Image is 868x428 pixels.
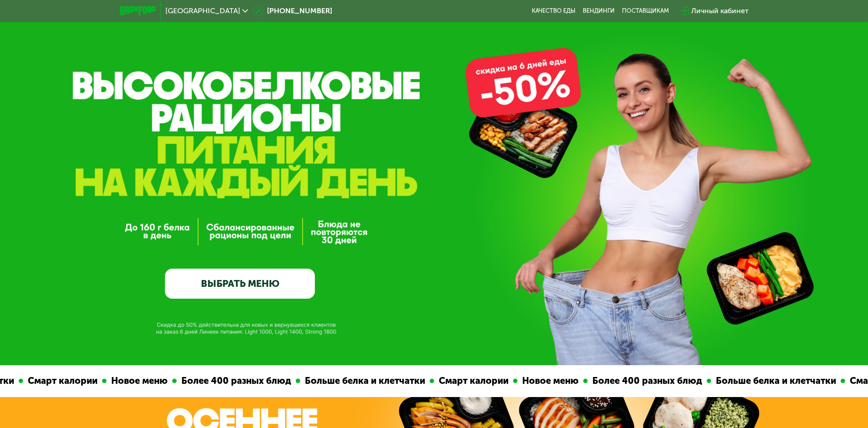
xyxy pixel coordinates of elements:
[587,374,706,388] div: Более 400 разных блюд
[23,374,102,388] div: Смарт калории
[165,269,315,299] a: ВЫБРАТЬ МЕНЮ
[532,7,575,15] a: Качество еды
[434,374,513,388] div: Смарт калории
[517,374,583,388] div: Новое меню
[252,5,332,16] a: [PHONE_NUMBER]
[691,5,749,16] div: Личный кабинет
[583,7,615,15] a: Вендинги
[176,374,295,388] div: Более 400 разных блюд
[165,7,240,15] span: [GEOGRAPHIC_DATA]
[300,374,429,388] div: Больше белка и клетчатки
[106,374,172,388] div: Новое меню
[622,7,669,15] div: поставщикам
[711,374,840,388] div: Больше белка и клетчатки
